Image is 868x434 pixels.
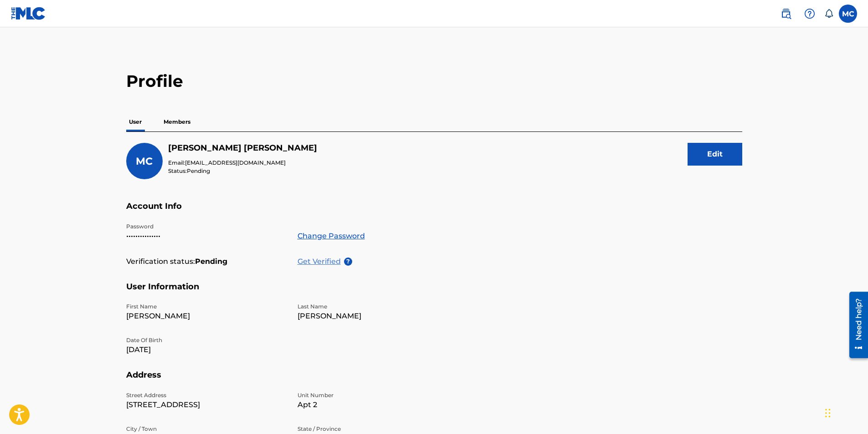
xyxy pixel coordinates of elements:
[126,370,742,391] h5: Address
[126,303,287,311] p: First Name
[126,222,287,231] p: Password
[825,399,831,427] div: Drag
[126,71,742,91] h2: Profile
[781,8,791,19] img: search
[126,399,287,410] p: [STREET_ADDRESS]
[126,112,144,131] p: User
[126,282,742,303] h5: User Information
[195,256,227,267] strong: Pending
[168,167,317,175] p: Status:
[168,143,317,153] h5: Michael Collins
[298,391,458,399] p: Unit Number
[298,303,458,311] p: Last Name
[298,256,344,267] p: Get Verified
[822,390,868,434] iframe: Chat Widget
[161,112,193,131] p: Members
[839,5,857,23] div: User Menu
[298,425,458,433] p: State / Province
[136,155,153,167] span: MC
[126,201,742,222] h5: Account Info
[688,143,742,166] button: Edit
[185,159,286,166] span: [EMAIL_ADDRESS][DOMAIN_NAME]
[801,5,819,23] div: Help
[344,257,352,266] span: ?
[187,167,210,174] span: Pending
[126,425,287,433] p: City / Town
[126,336,287,344] p: Date Of Birth
[777,5,795,23] a: Public Search
[298,231,365,242] a: Change Password
[298,399,458,410] p: Apt 2
[126,311,287,322] p: [PERSON_NAME]
[298,311,458,322] p: [PERSON_NAME]
[126,256,195,267] p: Verification status:
[168,159,317,167] p: Email:
[824,9,833,18] div: Notifications
[842,288,868,362] iframe: Resource Center
[804,8,815,19] img: help
[11,7,46,20] img: MLC Logo
[126,231,287,242] p: •••••••••••••••
[126,391,287,399] p: Street Address
[126,344,287,355] p: [DATE]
